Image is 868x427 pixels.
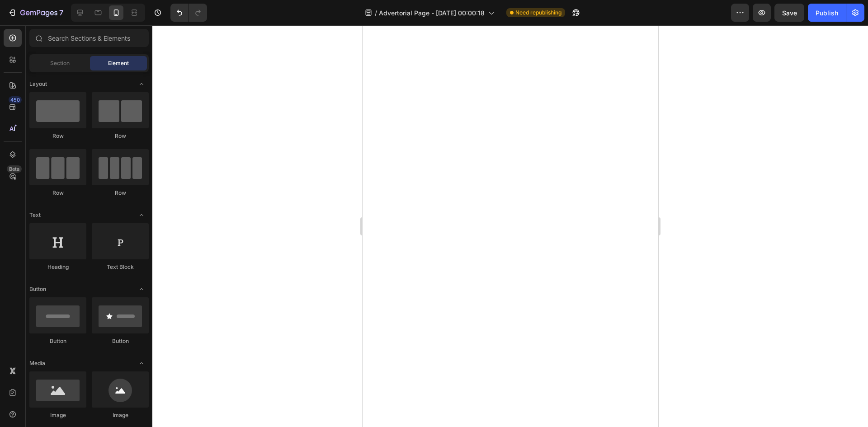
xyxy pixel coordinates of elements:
button: 7 [4,4,67,22]
iframe: Design area [363,25,658,427]
div: Button [29,337,86,345]
input: Search Sections & Elements [29,29,149,47]
p: 7 [59,7,63,18]
div: Row [92,132,149,140]
div: Button [92,337,149,345]
span: Section [50,59,70,67]
div: Row [29,189,86,197]
span: Save [782,9,797,17]
span: Toggle open [134,208,149,222]
div: 450 [9,96,22,103]
div: Undo/Redo [170,4,207,22]
span: Media [29,359,45,367]
span: Need republishing [515,9,561,17]
div: Row [92,189,149,197]
iframe: Intercom live chat [837,383,859,404]
span: Element [108,59,129,67]
div: Image [92,411,149,419]
span: Advertorial Page - [DATE] 00:00:18 [379,8,485,18]
span: Text [29,211,41,219]
span: Toggle open [134,282,149,296]
div: Text Block [92,263,149,271]
span: Button [29,285,46,293]
div: Publish [816,8,838,18]
div: Image [29,411,86,419]
span: Layout [29,80,47,88]
div: Row [29,132,86,140]
div: Beta [7,165,22,173]
span: / [375,8,377,18]
button: Save [774,4,804,22]
span: Toggle open [134,77,149,91]
span: Toggle open [134,356,149,371]
button: Publish [808,4,846,22]
div: Heading [29,263,86,271]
